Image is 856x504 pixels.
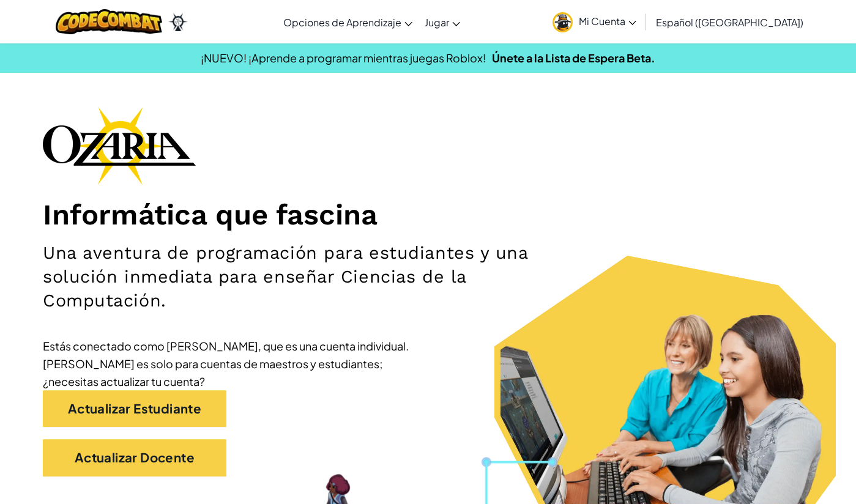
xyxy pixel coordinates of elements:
[43,337,410,390] div: Estás conectado como [PERSON_NAME], que es una cuenta individual. [PERSON_NAME] es solo para cuen...
[425,16,449,29] span: Jugar
[43,241,559,313] h2: Una aventura de programación para estudiantes y una solución inmediata para enseñar Ciencias de l...
[579,15,636,28] span: Mi Cuenta
[283,16,401,29] span: Opciones de Aprendizaje
[43,390,226,428] a: Actualizar Estudiante
[553,12,573,32] img: avatar
[656,16,803,29] span: Español ([GEOGRAPHIC_DATA])
[492,51,655,65] a: Únete a la Lista de Espera Beta.
[650,6,809,39] a: Español ([GEOGRAPHIC_DATA])
[546,2,642,41] a: Mi Cuenta
[56,9,163,34] img: CodeCombat logo
[168,13,188,31] img: Ozaria
[201,51,486,65] span: ¡NUEVO! ¡Aprende a programar mientras juegas Roblox!
[43,197,813,232] h1: Informática que fascina
[43,439,226,476] a: Actualizar Docente
[43,106,196,185] img: Ozaria branding logo
[419,6,466,39] a: Jugar
[277,6,419,39] a: Opciones de Aprendizaje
